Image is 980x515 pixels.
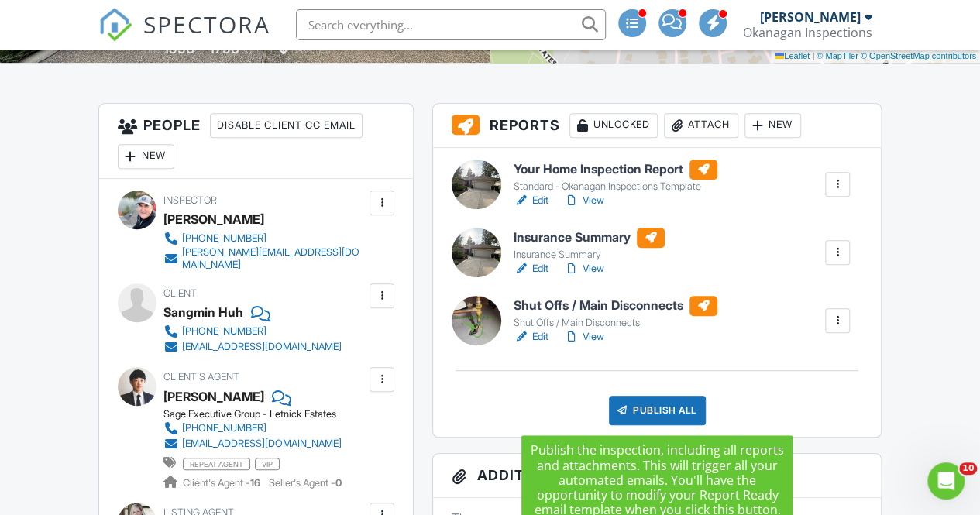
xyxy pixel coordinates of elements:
[569,113,658,138] div: Unlocked
[927,462,965,500] iframe: Intercom live chat
[163,371,239,383] span: Client's Agent
[861,51,976,60] a: © OpenStreetMap contributors
[163,385,264,408] a: [PERSON_NAME]
[182,438,342,450] div: [EMAIL_ADDRESS][DOMAIN_NAME]
[99,104,414,179] h3: People
[564,329,604,345] a: View
[163,436,342,451] a: [EMAIL_ADDRESS][DOMAIN_NAME]
[514,193,548,208] a: Edit
[163,421,342,436] a: [PHONE_NUMBER]
[514,228,665,262] a: Insurance Summary Insurance Summary
[514,160,717,180] h6: Your Home Inspection Report
[118,144,174,169] div: New
[269,477,342,489] span: Seller's Agent -
[514,296,717,316] h6: Shut Offs / Main Disconnects
[98,21,270,53] a: SPECTORA
[163,300,243,324] div: Sangmin Huh
[163,339,342,355] a: [EMAIL_ADDRESS][DOMAIN_NAME]
[514,249,665,261] div: Insurance Summary
[255,458,280,470] span: vip
[163,194,217,206] span: Inspector
[664,113,738,138] div: Attach
[775,51,810,60] a: Leaflet
[433,454,881,498] h3: Additional Documents
[817,51,858,60] a: © MapTiler
[163,287,197,299] span: Client
[163,408,354,421] div: Sage Executive Group - Letnick Estates
[682,463,738,488] div: New
[250,477,260,489] strong: 16
[335,477,342,489] strong: 0
[514,317,717,329] div: Shut Offs / Main Disconnects
[744,113,801,138] div: New
[163,246,366,271] a: [PERSON_NAME][EMAIL_ADDRESS][DOMAIN_NAME]
[182,246,366,271] div: [PERSON_NAME][EMAIL_ADDRESS][DOMAIN_NAME]
[163,208,264,231] div: [PERSON_NAME]
[564,261,604,276] a: View
[514,180,717,193] div: Standard - Okanagan Inspections Template
[291,44,333,56] span: basement
[609,396,706,425] div: Publish All
[564,193,604,208] a: View
[210,113,363,138] div: Disable Client CC Email
[514,228,665,248] h6: Insurance Summary
[183,477,263,489] span: Client's Agent -
[514,160,717,194] a: Your Home Inspection Report Standard - Okanagan Inspections Template
[183,458,250,470] span: repeat agent
[143,8,270,40] span: SPECTORA
[163,324,342,339] a: [PHONE_NUMBER]
[98,8,132,42] img: The Best Home Inspection Software - Spectora
[182,341,342,353] div: [EMAIL_ADDRESS][DOMAIN_NAME]
[514,296,717,330] a: Shut Offs / Main Disconnects Shut Offs / Main Disconnects
[959,462,977,475] span: 10
[812,51,814,60] span: |
[182,232,266,245] div: [PHONE_NUMBER]
[163,231,366,246] a: [PHONE_NUMBER]
[514,329,548,345] a: Edit
[514,261,548,276] a: Edit
[182,422,266,434] div: [PHONE_NUMBER]
[760,9,861,25] div: [PERSON_NAME]
[433,104,881,148] h3: Reports
[743,25,872,40] div: Okanagan Inspections
[182,325,266,338] div: [PHONE_NUMBER]
[296,9,606,40] input: Search everything...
